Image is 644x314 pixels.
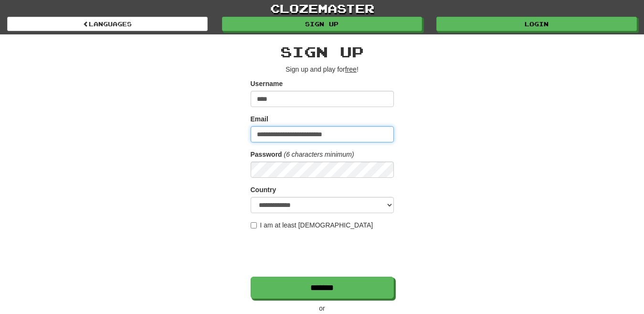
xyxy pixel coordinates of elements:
[222,17,422,31] a: Sign up
[345,65,357,73] u: free
[251,114,268,124] label: Email
[251,65,394,74] p: Sign up and play for !
[251,235,396,272] iframe: reCAPTCHA
[251,185,276,195] label: Country
[251,79,283,88] label: Username
[251,220,373,230] label: I am at least [DEMOGRAPHIC_DATA]
[251,303,394,313] p: or
[251,150,282,159] label: Password
[7,17,208,31] a: Languages
[284,151,354,158] em: (6 characters minimum)
[251,222,257,228] input: I am at least [DEMOGRAPHIC_DATA]
[251,44,394,60] h2: Sign up
[436,17,637,31] a: Login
